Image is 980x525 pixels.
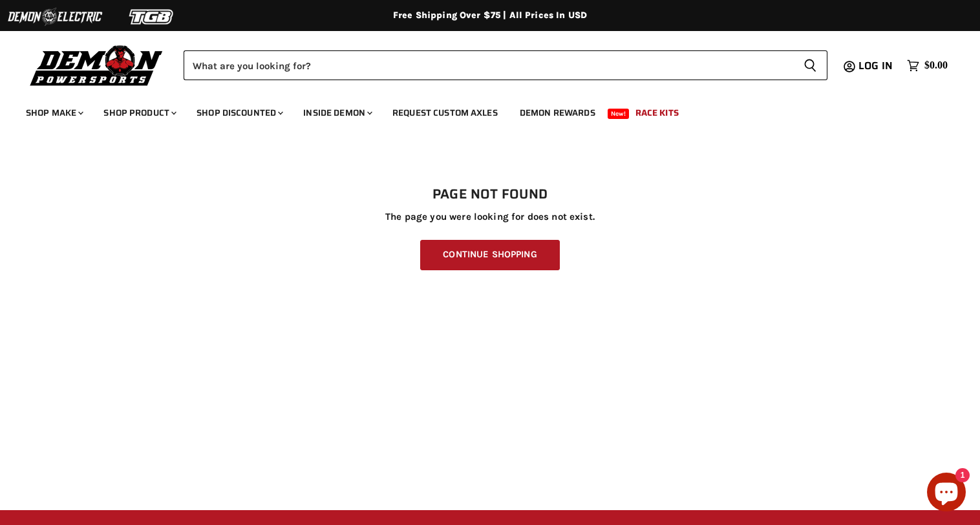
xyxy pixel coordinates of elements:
[626,100,688,126] a: Race Kits
[793,50,827,80] button: Search
[383,100,507,126] a: Request Custom Axles
[26,187,954,202] h1: Page not found
[923,473,970,515] inbox-online-store-chat: Shopify online store chat
[924,59,948,72] span: $0.00
[6,5,103,29] img: Demon Electric Logo 2
[94,100,184,126] a: Shop Product
[608,109,630,119] span: New!
[420,240,559,270] a: Continue Shopping
[900,56,954,75] a: $0.00
[858,58,893,74] span: Log in
[853,60,900,72] a: Log in
[184,50,793,80] input: Search
[293,100,380,126] a: Inside Demon
[16,94,944,126] ul: Main menu
[103,5,200,29] img: TGB Logo 2
[184,50,827,80] form: Product
[187,100,291,126] a: Shop Discounted
[26,42,167,88] img: Demon Powersports
[26,211,954,222] p: The page you were looking for does not exist.
[16,100,91,126] a: Shop Make
[510,100,605,126] a: Demon Rewards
